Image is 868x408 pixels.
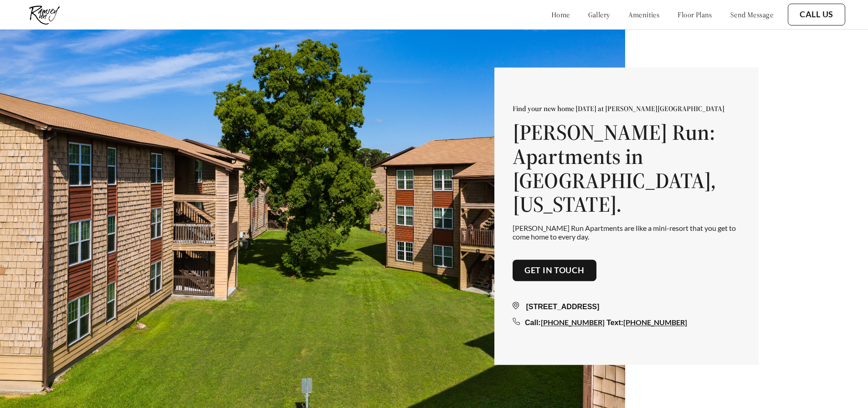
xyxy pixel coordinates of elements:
p: [PERSON_NAME] Run Apartments are like a mini-resort that you get to come home to every day. [513,224,740,241]
h1: [PERSON_NAME] Run: Apartments in [GEOGRAPHIC_DATA], [US_STATE]. [513,120,740,216]
a: gallery [588,10,610,19]
div: [STREET_ADDRESS] [513,301,740,312]
button: Get in touch [513,260,596,281]
a: amenities [628,10,660,19]
img: ramsey_run_logo.jpg [23,2,66,27]
a: Call Us [800,10,833,20]
a: send message [730,10,773,19]
span: Text: [606,319,623,326]
a: [PHONE_NUMBER] [541,318,605,326]
button: Call Us [788,4,845,25]
span: Call: [525,319,541,326]
a: home [551,10,570,19]
a: [PHONE_NUMBER] [623,318,687,326]
a: floor plans [678,10,712,19]
a: Get in touch [524,265,585,275]
p: Find your new home [DATE] at [PERSON_NAME][GEOGRAPHIC_DATA] [513,104,740,113]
